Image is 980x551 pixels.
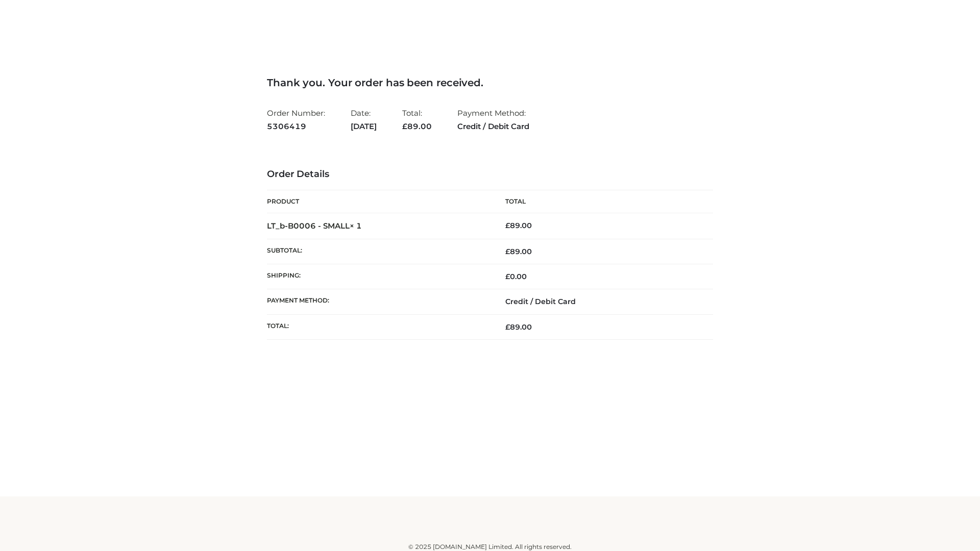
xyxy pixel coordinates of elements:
th: Payment method: [267,289,490,314]
span: 89.00 [402,121,432,131]
li: Date: [351,104,377,135]
h3: Order Details [267,169,713,180]
strong: Credit / Debit Card [457,120,529,133]
th: Product [267,190,490,213]
span: £ [505,247,510,256]
strong: LT_b-B0006 - SMALL [267,221,362,231]
span: £ [505,272,510,281]
strong: [DATE] [351,120,377,133]
strong: 5306419 [267,120,325,133]
strong: × 1 [350,221,362,231]
bdi: 0.00 [505,272,527,281]
li: Payment Method: [457,104,529,135]
span: £ [505,221,510,230]
bdi: 89.00 [505,221,532,230]
th: Subtotal: [267,239,490,264]
li: Total: [402,104,432,135]
span: 89.00 [505,247,532,256]
td: Credit / Debit Card [490,289,713,314]
th: Total [490,190,713,213]
span: £ [402,121,407,131]
h3: Thank you. Your order has been received. [267,77,713,89]
li: Order Number: [267,104,325,135]
th: Shipping: [267,264,490,289]
th: Total: [267,314,490,339]
span: 89.00 [505,322,532,332]
span: £ [505,322,510,332]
